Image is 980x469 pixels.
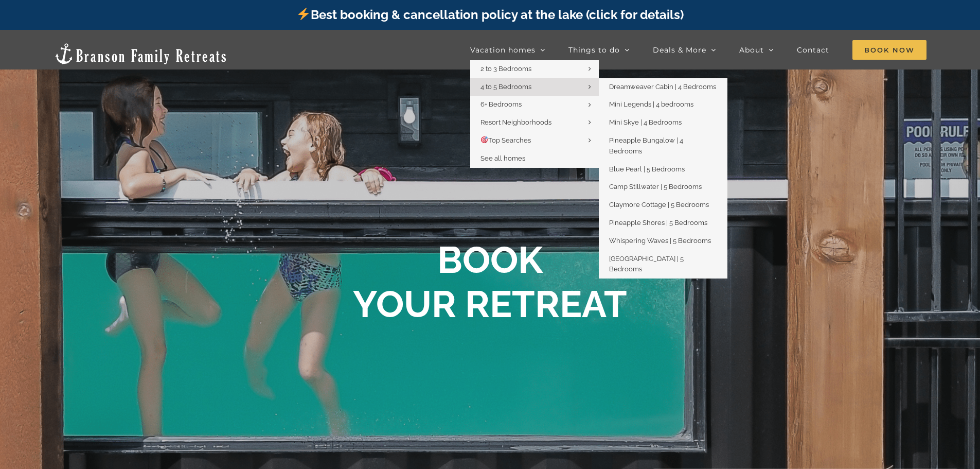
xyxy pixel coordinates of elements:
span: Blue Pearl | 5 Bedrooms [609,165,685,173]
span: Dreamweaver Cabin | 4 Bedrooms [609,83,716,91]
a: Blue Pearl | 5 Bedrooms [599,161,727,179]
span: Mini Skye | 4 Bedrooms [609,118,682,126]
span: Deals & More [653,46,706,54]
a: 4 to 5 Bedrooms [470,78,599,96]
a: Dreamweaver Cabin | 4 Bedrooms [599,78,727,96]
span: Vacation homes [470,46,536,54]
span: Mini Legends | 4 bedrooms [609,100,693,108]
span: Camp Stillwater | 5 Bedrooms [609,183,702,190]
a: Claymore Cottage | 5 Bedrooms [599,196,727,214]
a: Contact [797,40,829,60]
span: 6+ Bedrooms [480,100,522,108]
span: Book Now [852,40,926,60]
span: Whispering Waves | 5 Bedrooms [609,237,711,245]
span: Pineapple Shores | 5 Bedrooms [609,219,707,227]
a: See all homes [470,150,599,168]
a: Vacation homes [470,40,545,60]
a: Whispering Waves | 5 Bedrooms [599,232,727,250]
a: Camp Stillwater | 5 Bedrooms [599,178,727,196]
img: ⚡️ [297,8,310,20]
span: See all homes [480,154,525,162]
span: [GEOGRAPHIC_DATA] | 5 Bedrooms [609,255,684,273]
a: Pineapple Shores | 5 Bedrooms [599,214,727,232]
nav: Main Menu [470,40,926,60]
span: About [739,46,764,54]
a: Deals & More [653,40,716,60]
a: Things to do [568,40,630,60]
a: Book Now [852,40,926,60]
a: Pineapple Bungalow | 4 Bedrooms [599,132,727,161]
a: About [739,40,774,60]
span: Contact [797,46,829,54]
span: Claymore Cottage | 5 Bedrooms [609,201,709,209]
span: Resort Neighborhoods [480,118,551,126]
img: Branson Family Retreats Logo [54,42,228,65]
a: Best booking & cancellation policy at the lake (click for details) [296,7,683,22]
a: 🎯Top Searches [470,132,599,150]
span: 4 to 5 Bedrooms [480,83,531,91]
span: Pineapple Bungalow | 4 Bedrooms [609,136,683,155]
a: [GEOGRAPHIC_DATA] | 5 Bedrooms [599,250,727,279]
span: 2 to 3 Bedrooms [480,65,531,73]
a: 6+ Bedrooms [470,96,599,114]
a: Mini Skye | 4 Bedrooms [599,114,727,132]
span: Things to do [568,46,620,54]
a: Resort Neighborhoods [470,114,599,132]
img: 🎯 [481,136,488,143]
b: BOOK YOUR RETREAT [353,238,627,326]
a: 2 to 3 Bedrooms [470,60,599,78]
span: Top Searches [480,136,531,144]
a: Mini Legends | 4 bedrooms [599,96,727,114]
